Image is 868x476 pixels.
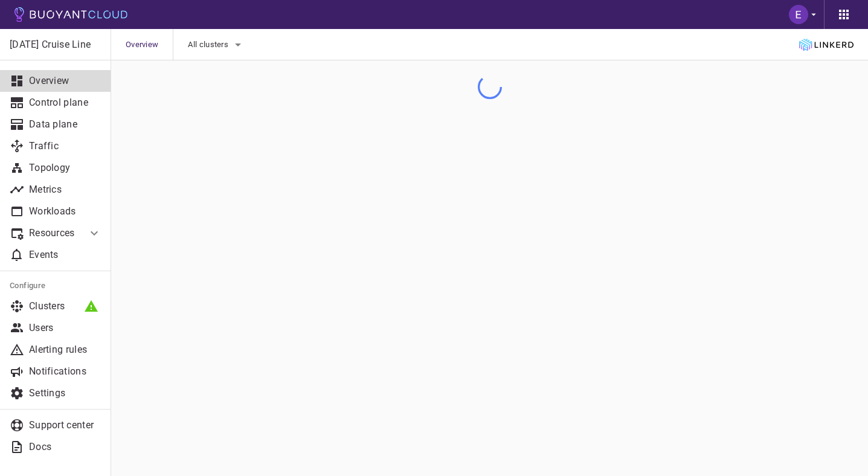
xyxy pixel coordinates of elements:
p: Events [29,249,101,261]
p: Traffic [29,140,101,152]
p: Settings [29,387,101,399]
p: Control plane [29,97,101,109]
p: Clusters [29,300,101,312]
p: Notifications [29,365,101,378]
p: Docs [29,441,101,453]
p: Resources [29,227,77,239]
p: Alerting rules [29,344,101,356]
h5: Configure [10,281,101,291]
p: Overview [29,75,101,87]
span: Overview [126,29,173,60]
p: Support center [29,419,101,431]
p: Topology [29,162,101,174]
p: Users [29,322,101,334]
button: All clusters [188,36,245,54]
p: Metrics [29,184,101,196]
img: Erickson Delgado [789,5,808,24]
p: Workloads [29,205,101,217]
span: All clusters [188,40,231,50]
p: [DATE] Cruise Line [10,39,101,51]
p: Data plane [29,118,101,130]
